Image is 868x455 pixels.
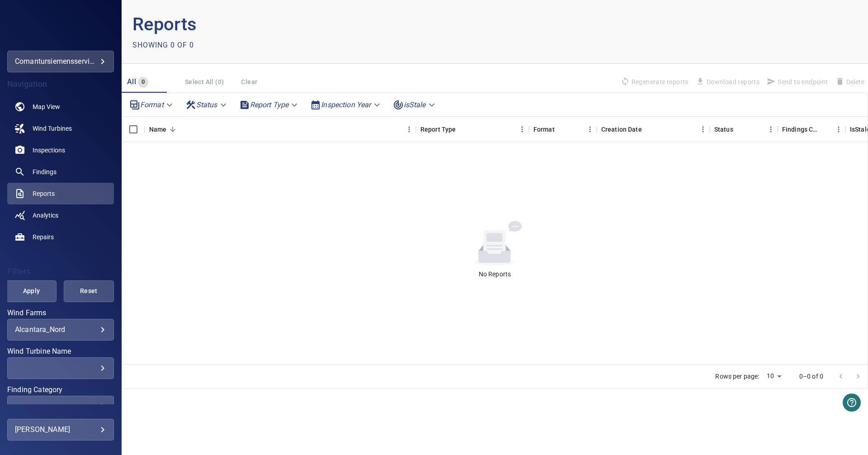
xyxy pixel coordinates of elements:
em: Report Type [250,100,289,109]
a: windturbines noActive [7,118,114,139]
a: reports active [7,183,114,204]
a: repairs noActive [7,226,114,248]
div: Name [149,117,167,142]
em: Inspection Year [321,100,371,109]
div: Format [529,117,597,142]
span: Map View [33,102,60,111]
div: No Reports [479,270,511,279]
div: Finding Category [7,396,114,417]
p: Reports [132,11,495,38]
div: Creation Date [597,117,710,142]
button: Sort [819,123,832,136]
em: Status [196,100,217,109]
p: Showing 0 of 0 [132,40,194,51]
button: Sort [555,123,567,136]
a: findings noActive [7,161,114,183]
button: Reset [64,280,114,302]
button: Sort [642,123,655,136]
span: Reports [33,189,55,198]
div: Status [182,97,232,113]
p: 0–0 of 0 [799,372,823,381]
label: Wind Farms [7,309,114,317]
div: Inspection Year [307,97,385,113]
h4: Filters [7,267,114,276]
div: Report Type [420,117,456,142]
div: Findings Count [782,117,819,142]
span: Repairs [33,232,54,242]
span: Reset [75,285,103,297]
button: Sort [733,123,746,136]
span: All [127,77,136,86]
em: isStale [404,100,426,109]
button: Menu [832,123,845,136]
img: comantursiemensserviceitaly-logo [15,14,106,40]
span: Analytics [33,211,58,220]
span: Wind Turbines [33,124,72,133]
button: Menu [696,123,710,136]
div: Report Type [416,117,529,142]
a: analytics noActive [7,204,114,226]
button: Menu [583,123,597,136]
button: Menu [764,123,778,136]
div: 10 [763,370,785,383]
div: Format [533,117,555,142]
div: comantursiemensserviceitaly [15,54,106,69]
p: Rows per page: [715,372,759,381]
div: Wind Turbine Name [7,357,114,379]
a: map noActive [7,96,114,118]
button: Apply [6,280,57,302]
div: comantursiemensserviceitaly [7,51,114,72]
button: Menu [402,123,416,136]
button: Sort [166,123,179,136]
div: Format [126,97,178,113]
button: Sort [456,123,468,136]
div: Status [714,117,733,142]
div: Wind Farms [7,319,114,341]
a: inspections noActive [7,139,114,161]
em: Format [140,100,164,109]
h4: Navigation [7,80,114,89]
label: Finding Category [7,386,114,393]
div: Status [710,117,778,142]
span: Apply [18,285,45,297]
div: Creation Date [601,117,642,142]
span: 0 [138,77,148,87]
span: Inspections [33,146,65,155]
div: Name [145,117,416,142]
div: Report Type [236,97,303,113]
label: Wind Turbine Name [7,348,114,355]
nav: pagination navigation [832,369,867,384]
div: isStale [389,97,440,113]
button: Menu [515,123,529,136]
span: Findings [33,167,57,176]
div: [PERSON_NAME] [15,422,106,437]
div: Alcantara_Nord [15,325,106,334]
div: Findings Count [778,117,845,142]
